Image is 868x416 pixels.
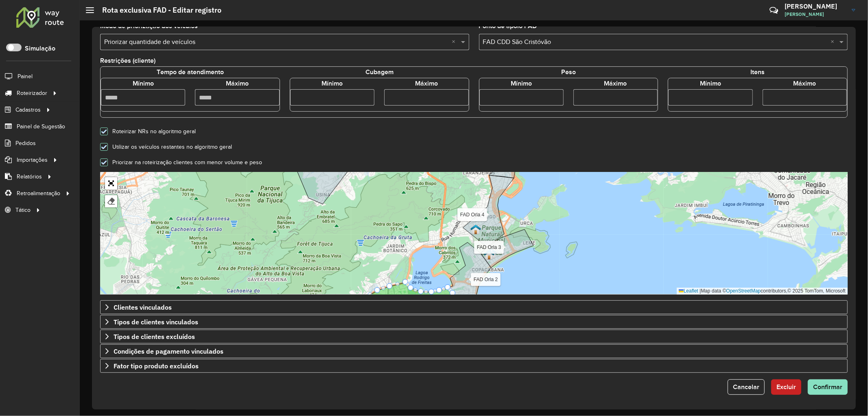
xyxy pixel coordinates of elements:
[728,379,765,395] button: Cancelar
[808,379,848,395] button: Confirmar
[677,288,848,295] div: Map data © contributors,© 2025 TomTom, Microsoft
[157,67,224,77] label: Tempo de atendimento
[108,129,196,134] label: Roteirizar NRs no algoritmo geral
[604,79,627,88] label: Máximo
[831,37,837,47] span: Clear all
[561,67,576,77] label: Peso
[17,189,60,198] span: Retroalimentação
[133,79,154,88] label: Mínimo
[793,79,816,88] label: Máximo
[100,56,155,66] label: Restrições (cliente)
[750,67,765,77] label: Itens
[25,44,55,53] label: Simulação
[785,11,846,18] span: [PERSON_NAME]
[452,37,459,47] span: Clear all
[771,379,801,395] button: Excluir
[15,106,41,114] span: Cadastros
[100,330,848,343] a: Tipos de clientes excluídos
[415,79,438,88] label: Máximo
[700,288,701,294] span: |
[17,156,48,164] span: Importações
[114,363,199,369] span: Fator tipo produto excluídos
[100,359,848,373] a: Fator tipo produto excluídos
[100,344,848,358] a: Condições de pagamento vinculados
[114,304,172,310] span: Clientes vinculados
[105,177,117,189] a: Abrir mapa em tela cheia
[484,249,494,260] img: FAD MOT Contêiner Bota Fogo
[785,2,846,10] h3: [PERSON_NAME]
[94,6,221,15] h2: Rota exclusiva FAD - Editar registro
[470,224,481,235] img: 501 UDC Full Botafogo
[776,383,796,390] span: Excluir
[700,79,721,88] label: Mínimo
[321,79,343,88] label: Mínimo
[226,79,249,88] label: Máximo
[108,160,262,165] label: Priorizar na roteirização clientes com menor volume e peso
[726,288,761,294] a: OpenStreetMap
[17,172,42,181] span: Relatórios
[17,122,65,131] span: Painel de Sugestão
[100,300,848,314] a: Clientes vinculados
[15,206,31,214] span: Tático
[17,72,33,81] span: Painel
[365,67,394,77] label: Cubagem
[511,79,532,88] label: Mínimo
[108,144,232,150] label: Utilizar os veículos restantes no algoritmo geral
[679,288,698,294] a: Leaflet
[765,2,783,19] a: Contato Rápido
[15,139,36,147] span: Pedidos
[733,383,759,390] span: Cancelar
[105,195,117,207] div: Remover camada(s)
[813,383,842,390] span: Confirmar
[114,348,223,354] span: Condições de pagamento vinculados
[114,333,195,340] span: Tipos de clientes excluídos
[486,248,497,259] img: FAD MOT Contêiner
[114,319,198,325] span: Tipos de clientes vinculados
[100,315,848,329] a: Tipos de clientes vinculados
[17,89,47,97] span: Roteirizador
